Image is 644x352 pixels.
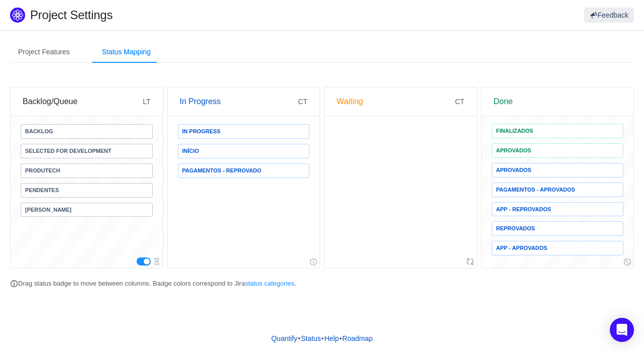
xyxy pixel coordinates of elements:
[342,331,373,346] a: Roadmap
[298,334,300,342] span: •
[496,187,575,193] span: Pagamentos - Aprovados
[496,148,531,153] span: Aprovados
[25,129,53,134] span: Backlog
[310,258,317,266] i: icon: clock-circle
[245,280,294,287] a: status categories
[143,98,150,106] span: LT
[182,129,221,134] span: In progress
[25,207,71,213] span: [PERSON_NAME]
[610,318,634,342] div: Open Intercom Messenger
[300,331,321,346] a: Status
[182,148,199,154] span: Início
[10,279,634,289] p: Drag status badge to move between columns. Badge colors correspond to Jira .
[10,8,25,23] img: Quantify
[30,8,386,23] h1: Project Settings
[94,41,159,63] div: Status Mapping
[624,258,631,266] i: icon: stop
[10,41,78,63] div: Project Features
[337,87,455,116] div: Waiting
[339,334,342,342] span: •
[25,188,59,193] span: Pendentes
[23,87,143,116] div: Backlog/Queue
[182,168,262,173] span: Pagamentos - Reprovado
[25,168,60,173] span: Produtech
[180,87,298,116] div: In Progress
[298,98,307,106] span: CT
[25,148,112,154] span: Selected for Development
[496,226,535,231] span: Reprovados
[584,8,634,23] button: Feedback
[494,87,622,116] div: Done
[271,331,298,346] a: Quantify
[496,245,548,251] span: App - Aprovados
[321,334,324,342] span: •
[324,331,340,346] a: Help
[153,258,160,265] i: icon: hourglass
[455,98,465,106] span: CT
[496,167,531,173] span: Aprovados
[496,128,533,134] span: Finalizados
[496,207,552,212] span: App - Reprovados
